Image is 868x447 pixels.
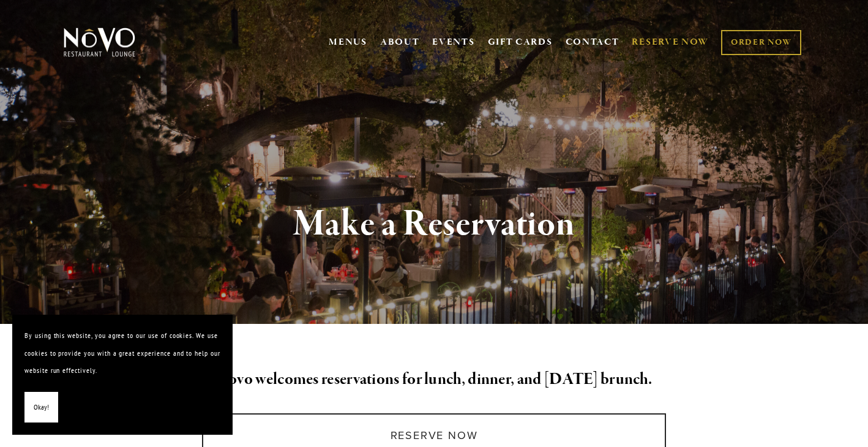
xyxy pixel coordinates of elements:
[566,31,619,54] a: CONTACT
[293,201,575,247] strong: Make a Reservation
[24,392,58,423] button: Okay!
[24,327,220,380] p: By using this website, you agree to our use of cookies. We use cookies to provide you with a grea...
[61,27,138,58] img: Novo Restaurant &amp; Lounge
[84,367,785,393] h2: Novo welcomes reservations for lunch, dinner, and [DATE] brunch.
[721,30,801,55] a: ORDER NOW
[432,36,474,48] a: EVENTS
[632,31,709,54] a: RESERVE NOW
[34,399,49,416] span: Okay!
[12,315,233,435] section: Cookie banner
[488,31,553,54] a: GIFT CARDS
[380,36,420,48] a: ABOUT
[329,36,367,48] a: MENUS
